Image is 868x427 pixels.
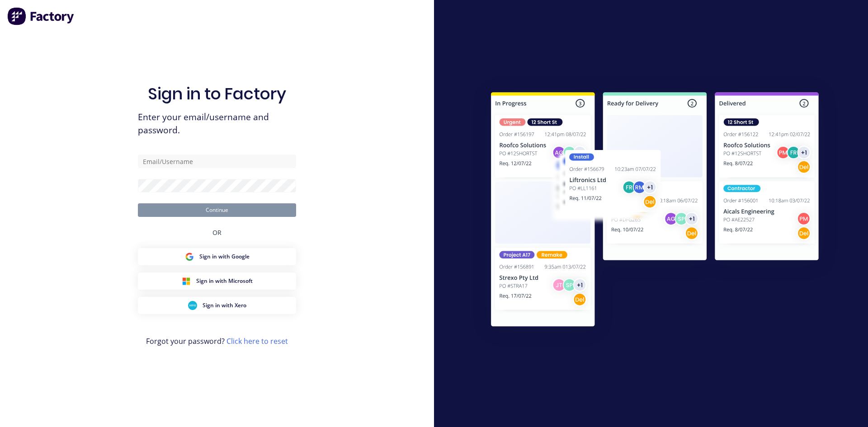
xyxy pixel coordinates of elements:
h1: Sign in to Factory [148,84,286,103]
img: Factory [7,7,75,25]
a: Click here to reset [226,336,288,346]
button: Google Sign inSign in with Google [138,248,296,265]
button: Continue [138,203,296,217]
img: Google Sign in [185,252,194,261]
button: Microsoft Sign inSign in with Microsoft [138,272,296,290]
span: Forgot your password? [146,336,288,347]
img: Xero Sign in [188,301,197,310]
button: Xero Sign inSign in with Xero [138,297,296,314]
img: Sign in [471,74,839,348]
div: OR [212,217,222,248]
span: Sign in with Google [199,253,250,261]
img: Microsoft Sign in [182,277,191,286]
span: Sign in with Microsoft [196,277,253,285]
span: Enter your email/username and password. [138,111,296,137]
input: Email/Username [138,155,296,168]
span: Sign in with Xero [203,301,246,310]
